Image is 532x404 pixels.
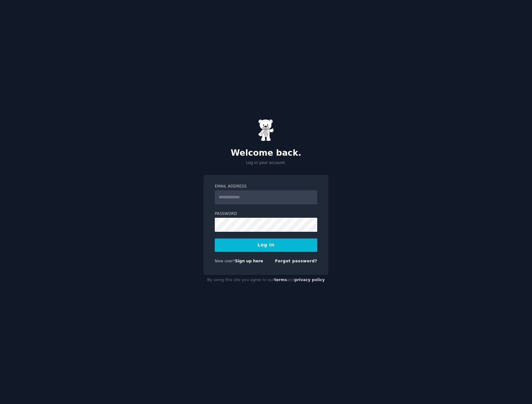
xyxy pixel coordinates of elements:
img: Gummy Bear [258,119,274,141]
button: Log In [215,238,317,252]
a: terms [274,278,287,282]
span: New user? [215,259,235,263]
div: By using this site you agree to our and [204,275,328,285]
a: privacy policy [294,278,325,282]
h2: Welcome back. [204,148,328,158]
label: Email Address [215,184,317,189]
label: Password [215,211,317,217]
a: Forgot password? [275,259,317,263]
a: Sign up here [235,259,263,263]
p: Log in your account. [204,160,328,166]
